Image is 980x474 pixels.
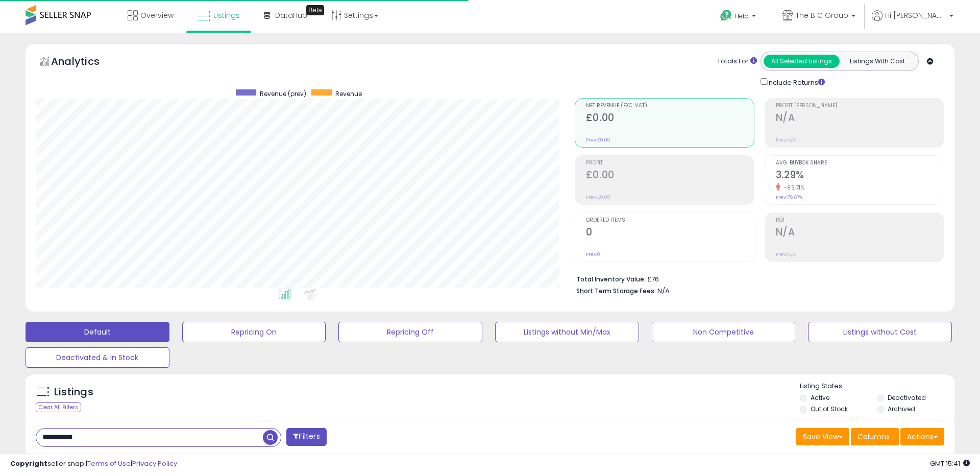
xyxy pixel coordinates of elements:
[780,184,805,192] small: -95.71%
[776,112,944,126] h2: N/A
[776,194,802,200] small: Prev: 76.67%
[776,251,796,257] small: Prev: N/A
[888,393,926,402] label: Deactivated
[764,55,840,68] button: All Selected Listings
[735,12,749,20] span: Help
[811,393,829,402] label: Active
[36,402,81,412] div: Clear All Filters
[888,405,915,413] label: Archived
[753,76,837,88] div: Include Returns
[54,385,93,399] h5: Listings
[776,169,944,183] h2: 3.29%
[286,428,326,446] button: Filters
[87,459,131,468] a: Terms of Use
[851,428,899,445] button: Columns
[657,286,670,296] span: N/A
[776,103,944,109] span: Profit [PERSON_NAME]
[586,137,610,143] small: Prev: £0.00
[213,10,240,20] span: Listings
[586,103,754,109] span: Net Revenue (Exc. VAT)
[26,322,169,342] button: Default
[26,347,169,368] button: Deactivated & In Stock
[776,137,796,143] small: Prev: N/A
[576,275,646,283] b: Total Inventory Value:
[811,405,848,413] label: Out of Stock
[132,459,177,468] a: Privacy Policy
[800,382,954,391] p: Listing States:
[335,89,362,98] span: Revenue
[576,272,937,285] li: £76
[930,459,970,468] span: 2025-09-7 15:41 GMT
[885,10,946,20] span: Hi [PERSON_NAME]
[10,459,177,469] div: seller snap | |
[720,9,732,22] i: Get Help
[586,169,754,183] h2: £0.00
[576,287,656,295] b: Short Term Storage Fees:
[900,428,944,445] button: Actions
[796,428,849,445] button: Save View
[796,10,848,20] span: The B C Group
[857,432,890,442] span: Columns
[717,57,757,66] div: Totals For
[306,5,324,15] div: Tooltip anchor
[182,322,326,342] button: Repricing On
[652,322,796,342] button: Non Competitive
[776,226,944,240] h2: N/A
[275,10,307,20] span: DataHub
[586,218,754,223] span: Ordered Items
[140,10,174,20] span: Overview
[495,322,639,342] button: Listings without Min/Max
[338,322,482,342] button: Repricing Off
[586,112,754,126] h2: £0.00
[872,10,953,33] a: Hi [PERSON_NAME]
[51,54,119,71] h5: Analytics
[586,226,754,240] h2: 0
[839,55,915,68] button: Listings With Cost
[808,322,952,342] button: Listings without Cost
[586,251,600,257] small: Prev: 0
[776,218,944,223] span: ROI
[712,2,766,33] a: Help
[776,160,944,166] span: Avg. Buybox Share
[10,459,47,468] strong: Copyright
[260,89,306,98] span: Revenue (prev)
[586,160,754,166] span: Profit
[586,194,610,200] small: Prev: £0.00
